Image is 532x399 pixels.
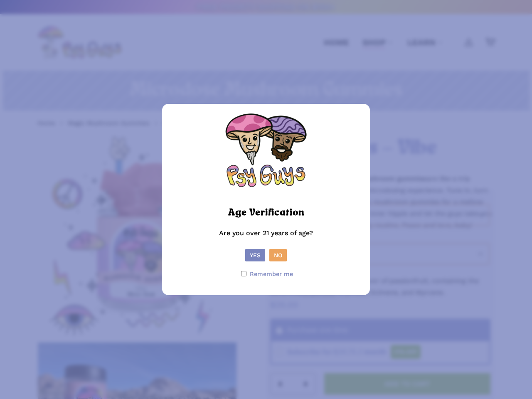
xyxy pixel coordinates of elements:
[241,271,246,276] input: Remember me
[228,206,304,221] h2: Age Verification
[224,112,308,195] img: Psy Guys Logo
[170,227,362,249] p: Are you over 21 years of age?
[269,249,287,261] button: No
[245,249,265,261] button: Yes
[250,268,293,280] span: Remember me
